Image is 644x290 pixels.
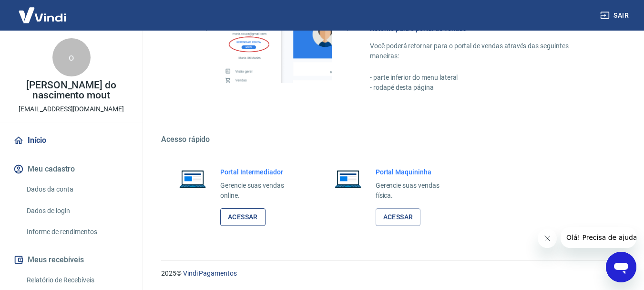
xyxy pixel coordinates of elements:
p: Gerencie suas vendas física. [376,181,455,201]
iframe: Fechar mensagem [538,229,557,248]
a: Dados de login [23,201,131,221]
a: Informe de rendimentos [23,222,131,242]
iframe: Mensagem da empresa [561,227,636,248]
p: - rodapé desta página [370,83,598,93]
h6: Portal Intermediador [220,167,299,177]
p: [EMAIL_ADDRESS][DOMAIN_NAME] [19,104,124,114]
img: Imagem de um notebook aberto [328,167,368,190]
h6: Portal Maquininha [376,167,455,177]
p: [PERSON_NAME] do nascimento mout [8,80,135,100]
div: o [52,38,91,76]
img: Imagem de um notebook aberto [173,167,213,190]
a: Início [11,130,131,151]
button: Sair [598,7,633,24]
a: Acessar [220,208,266,226]
a: Acessar [376,208,421,226]
iframe: Botão para abrir a janela de mensagens [606,252,636,282]
a: Dados da conta [23,180,131,199]
a: Relatório de Recebíveis [23,270,131,290]
h5: Acesso rápido [161,135,621,144]
p: Gerencie suas vendas online. [220,181,299,201]
a: Vindi Pagamentos [183,269,237,277]
p: Você poderá retornar para o portal de vendas através das seguintes maneiras: [370,41,598,61]
p: - parte inferior do menu lateral [370,73,598,83]
button: Meus recebíveis [11,249,131,270]
img: Vindi [11,0,73,30]
button: Meu cadastro [11,159,131,180]
p: 2025 © [161,269,621,279]
span: Olá! Precisa de ajuda? [6,7,80,14]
